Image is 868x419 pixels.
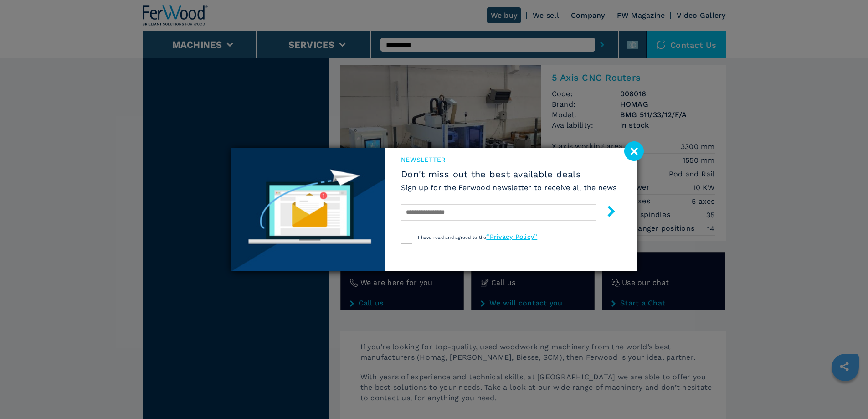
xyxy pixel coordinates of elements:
h6: Sign up for the Ferwood newsletter to receive all the news [401,182,617,193]
button: submit-button [596,202,617,223]
img: Newsletter image [231,148,385,271]
span: newsletter [401,155,617,164]
span: I have read and agreed to the [418,235,537,240]
span: Don't miss out the best available deals [401,169,617,180]
a: “Privacy Policy” [486,233,537,240]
